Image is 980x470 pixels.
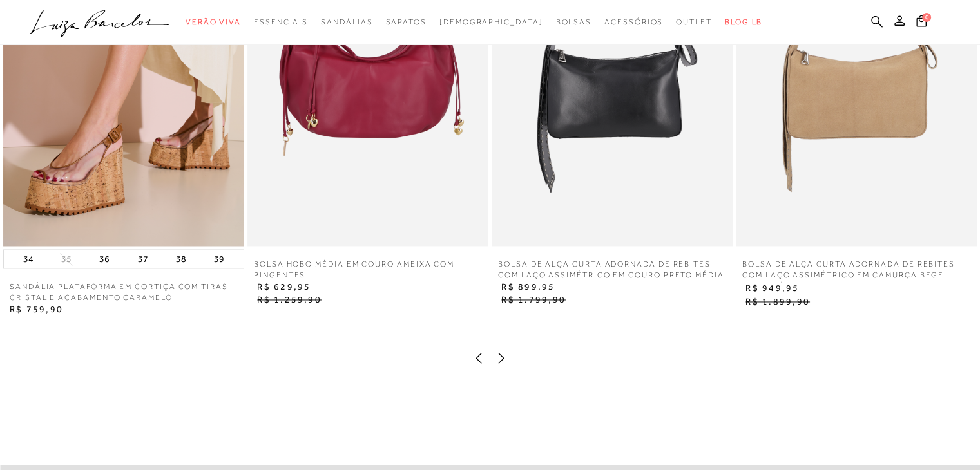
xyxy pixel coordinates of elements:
[676,17,712,26] span: Outlet
[385,17,426,26] span: Sapatos
[385,10,426,34] a: noSubCategoriesText
[736,259,977,282] a: BOLSA DE ALÇA CURTA ADORNADA DE REBITES COM LAÇO ASSIMÉTRICO EM CAMURÇA BEGE FENDI MÉDIA
[439,17,543,26] span: [DEMOGRAPHIC_DATA]
[922,13,931,22] span: 0
[745,283,799,293] span: R$ 949,95
[95,250,113,268] button: 36
[257,294,322,305] span: R$ 1.259,90
[186,10,241,34] a: noSubCategoriesText
[210,250,228,268] button: 39
[19,250,37,268] button: 34
[257,281,311,292] span: R$ 629,95
[725,10,762,34] a: BLOG LB
[492,259,733,281] a: BOLSA DE ALÇA CURTA ADORNADA DE REBITES COM LAÇO ASSIMÉTRICO EM COURO PRETO MÉDIA
[321,10,372,34] a: noSubCategoriesText
[3,281,244,303] a: SANDÁLIA PLATAFORMA EM CORTIÇA COM TIRAS CRISTAL E ACABAMENTO CARAMELO
[501,294,566,305] span: R$ 1.799,90
[555,10,591,34] a: noSubCategoriesText
[10,304,63,314] span: R$ 759,90
[254,17,308,26] span: Essenciais
[439,10,543,34] a: noSubCategoriesText
[912,14,930,32] button: 0
[604,17,663,26] span: Acessórios
[172,250,190,268] button: 38
[501,281,555,292] span: R$ 899,95
[676,10,712,34] a: noSubCategoriesText
[254,10,308,34] a: noSubCategoriesText
[134,250,152,268] button: 37
[745,296,810,306] span: R$ 1.899,90
[247,259,488,281] a: BOLSA HOBO MÉDIA EM COURO AMEIXA COM PINGENTES
[321,17,372,26] span: Sandálias
[725,17,762,26] span: BLOG LB
[604,10,663,34] a: noSubCategoriesText
[57,253,75,265] button: 35
[186,17,241,26] span: Verão Viva
[555,17,591,26] span: Bolsas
